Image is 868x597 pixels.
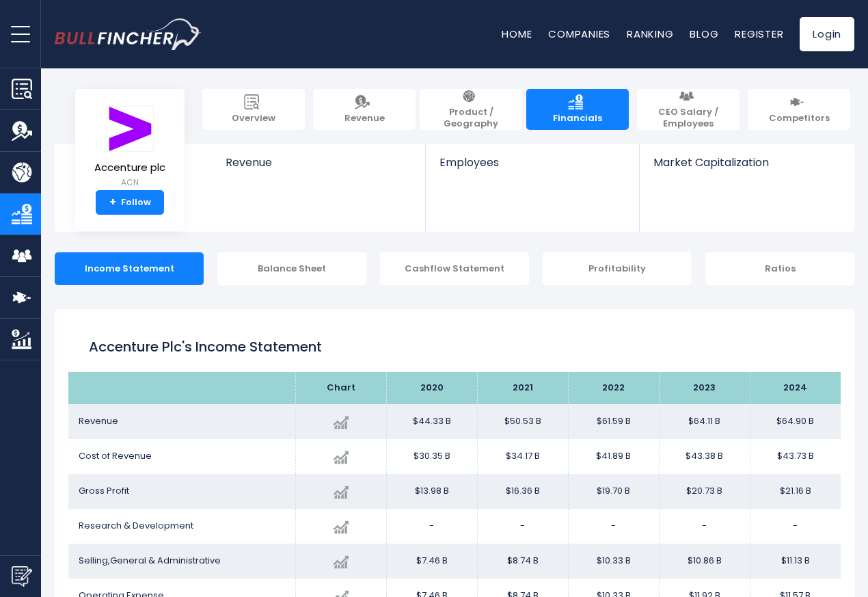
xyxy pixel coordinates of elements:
[502,27,532,41] a: Home
[568,474,659,509] td: $19.70 B
[526,89,629,130] a: Financials
[79,449,152,462] span: Cost of Revenue
[553,113,602,124] span: Financials
[659,544,750,579] td: $10.86 B
[477,474,568,509] td: $16.36 B
[226,156,412,169] span: Revenue
[386,372,477,404] th: 2020
[79,519,193,532] span: Research & Development
[750,372,841,404] th: 2024
[750,474,841,509] td: $21.16 B
[386,404,477,439] td: $44.33 B
[653,156,839,169] span: Market Capitalization
[420,89,522,130] a: Product / Geography
[386,544,477,579] td: $7.46 B
[55,18,202,50] a: Go to homepage
[769,113,830,124] span: Competitors
[79,484,129,497] span: Gross Profit
[477,439,568,474] td: $34.17 B
[750,439,841,474] td: $43.73 B
[568,544,659,579] td: $10.33 B
[659,439,750,474] td: $43.38 B
[477,509,568,544] td: -
[477,372,568,404] th: 2021
[94,176,165,189] small: ACN
[79,554,221,567] span: Selling,General & Administrative
[568,404,659,439] td: $61.59 B
[55,252,204,285] div: Income Statement
[426,144,638,192] a: Employees
[568,439,659,474] td: $41.89 B
[109,196,116,209] strong: +
[750,544,841,579] td: $11.13 B
[55,18,202,50] img: bullfincher logo
[202,89,305,130] a: Overview
[386,474,477,509] td: $13.98 B
[89,336,820,357] h1: Accenture plc's Income Statement
[386,439,477,474] td: $30.35 B
[94,162,165,174] span: Accenture plc
[94,105,166,191] a: Accenture plc ACN
[344,113,385,124] span: Revenue
[313,89,416,130] a: Revenue
[380,252,529,285] div: Cashflow Statement
[748,89,850,130] a: Competitors
[705,252,854,285] div: Ratios
[548,27,610,41] a: Companies
[800,17,854,51] a: Login
[568,509,659,544] td: -
[477,544,568,579] td: $8.74 B
[232,113,275,124] span: Overview
[750,509,841,544] td: -
[426,107,515,130] span: Product / Geography
[659,372,750,404] th: 2023
[79,414,118,427] span: Revenue
[295,372,386,404] th: Chart
[750,404,841,439] td: $64.90 B
[96,190,164,215] a: +Follow
[217,252,366,285] div: Balance Sheet
[439,156,625,169] span: Employees
[659,509,750,544] td: -
[477,404,568,439] td: $50.53 B
[543,252,692,285] div: Profitability
[568,372,659,404] th: 2022
[690,27,718,41] a: Blog
[644,107,733,130] span: CEO Salary / Employees
[637,89,740,130] a: CEO Salary / Employees
[659,474,750,509] td: $20.73 B
[640,144,853,192] a: Market Capitalization
[735,27,783,41] a: Register
[386,509,477,544] td: -
[627,27,673,41] a: Ranking
[212,144,426,192] a: Revenue
[659,404,750,439] td: $64.11 B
